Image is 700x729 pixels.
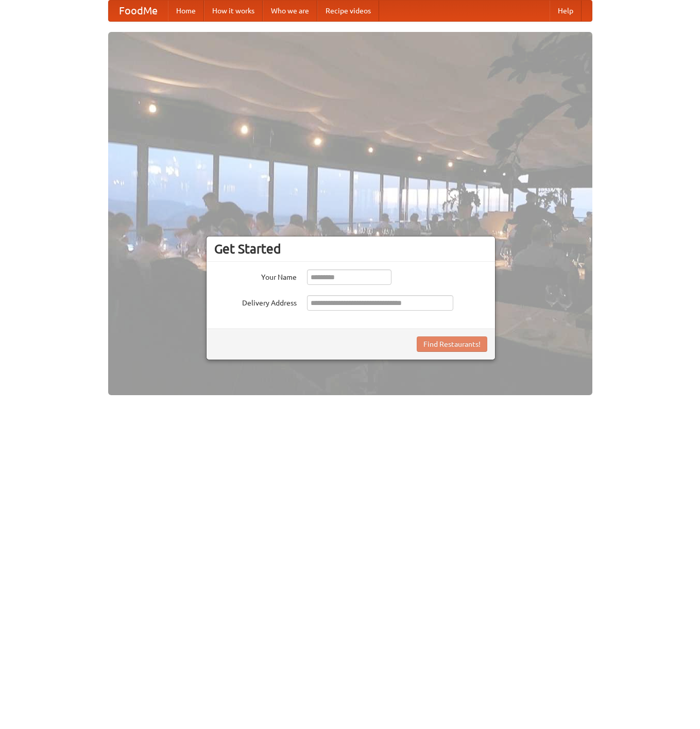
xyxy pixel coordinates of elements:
[214,295,297,308] label: Delivery Address
[109,1,168,21] a: FoodMe
[263,1,317,21] a: Who we are
[168,1,204,21] a: Home
[204,1,263,21] a: How it works
[417,336,487,352] button: Find Restaurants!
[214,241,487,257] h3: Get Started
[317,1,379,21] a: Recipe videos
[550,1,582,21] a: Help
[214,269,297,282] label: Your Name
